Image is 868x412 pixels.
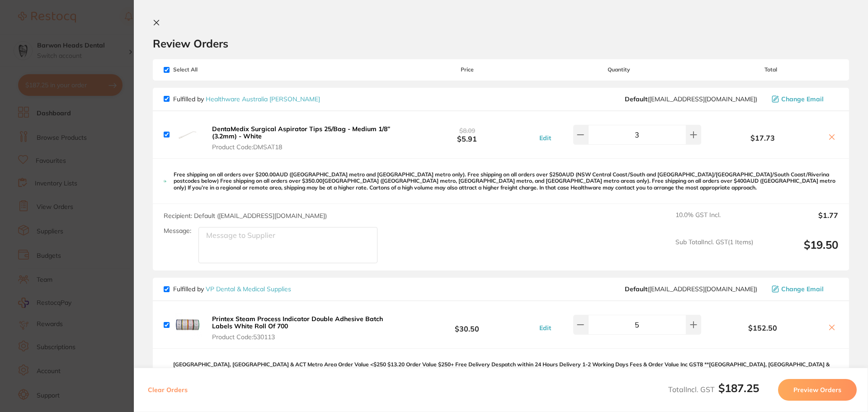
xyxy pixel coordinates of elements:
button: Printex Steam Process Indicator Double Adhesive Batch Labels White Roll Of 700 Product Code:530113 [209,315,400,341]
p: Fulfilled by [173,95,320,103]
button: Edit [537,134,554,142]
span: Change Email [781,95,824,103]
span: Total [703,66,838,73]
span: Quantity [535,66,703,73]
h2: Review Orders [153,37,849,50]
span: 10.0 % GST Incl. [675,211,753,231]
output: $1.77 [760,211,838,231]
b: $17.73 [703,134,822,142]
span: Product Code: 530113 [212,333,397,341]
b: $187.25 [718,381,759,395]
b: $5.91 [400,126,534,143]
span: info@healthwareaustralia.com.au [625,95,757,103]
a: VP Dental & Medical Supplies [206,285,291,293]
span: Total Incl. GST [668,385,759,394]
p: Free shipping on all orders over $200.00AUD ([GEOGRAPHIC_DATA] metro and [GEOGRAPHIC_DATA] metro ... [174,171,838,191]
span: Recipient: Default ( [EMAIL_ADDRESS][DOMAIN_NAME] ) [164,212,327,220]
span: Product Code: DMSAT18 [212,143,397,151]
span: Sub Total Incl. GST ( 1 Items) [675,238,753,263]
b: DentaMedix Surgical Aspirator Tips 25/Bag - Medium 1/8” (3.2mm) - White [212,125,390,140]
p: Fulfilled by [173,285,291,293]
span: Change Email [781,285,824,293]
span: sales@vpdentalandmedical.com.au [625,285,757,293]
button: Change Email [769,285,838,293]
button: Clear Orders [145,379,190,401]
button: DentaMedix Surgical Aspirator Tips 25/Bag - Medium 1/8” (3.2mm) - White Product Code:DMSAT18 [209,125,400,151]
button: Edit [537,324,554,332]
p: [GEOGRAPHIC_DATA], [GEOGRAPHIC_DATA] & ACT Metro Area Order Value <$250 ​$13.20 Order Value $250+... [173,361,838,388]
img: N2Z2ZDg1OA [173,120,202,149]
b: $30.50 [400,317,534,333]
b: Printex Steam Process Indicator Double Adhesive Batch Labels White Roll Of 700 [212,315,383,330]
span: Select All [164,66,254,73]
span: $8.09 [459,127,475,135]
a: Healthware Australia [PERSON_NAME] [206,95,320,103]
span: Price [400,66,534,73]
b: $152.50 [703,324,822,332]
b: Default [625,285,647,293]
label: Message: [164,227,191,235]
button: Change Email [769,95,838,103]
img: NXFmd2E3OQ [173,310,202,339]
button: Preview Orders [778,379,857,401]
b: Default [625,95,647,103]
output: $19.50 [760,238,838,263]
